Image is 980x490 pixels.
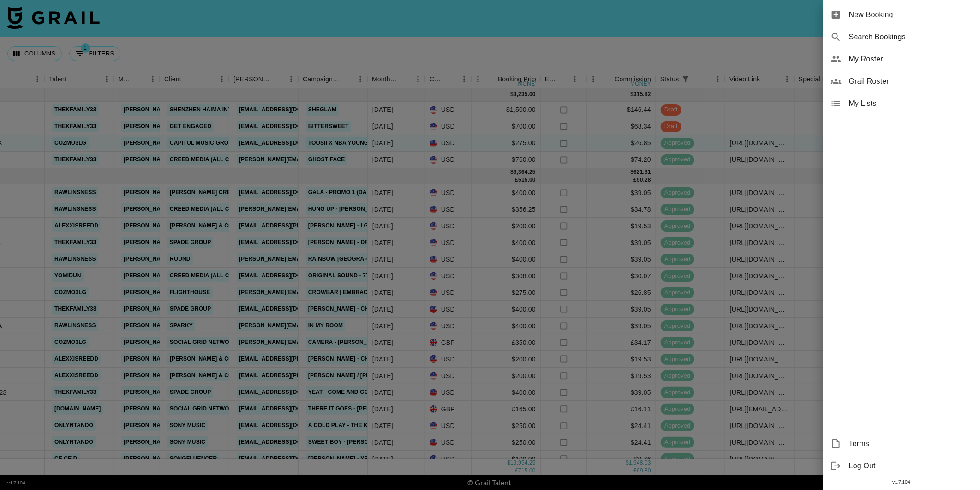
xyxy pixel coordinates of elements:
span: My Roster [849,54,973,65]
span: Log Out [849,460,973,472]
div: My Roster [823,48,980,70]
div: Grail Roster [823,70,980,92]
div: New Booking [823,4,980,26]
span: My Lists [849,98,973,109]
span: Grail Roster [849,76,973,87]
div: My Lists [823,92,980,115]
div: v 1.7.104 [823,477,980,487]
div: Search Bookings [823,26,980,48]
div: Terms [823,433,980,455]
span: New Booking [849,9,973,20]
div: Log Out [823,455,980,477]
span: Search Bookings [849,31,973,43]
span: Terms [849,438,973,449]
